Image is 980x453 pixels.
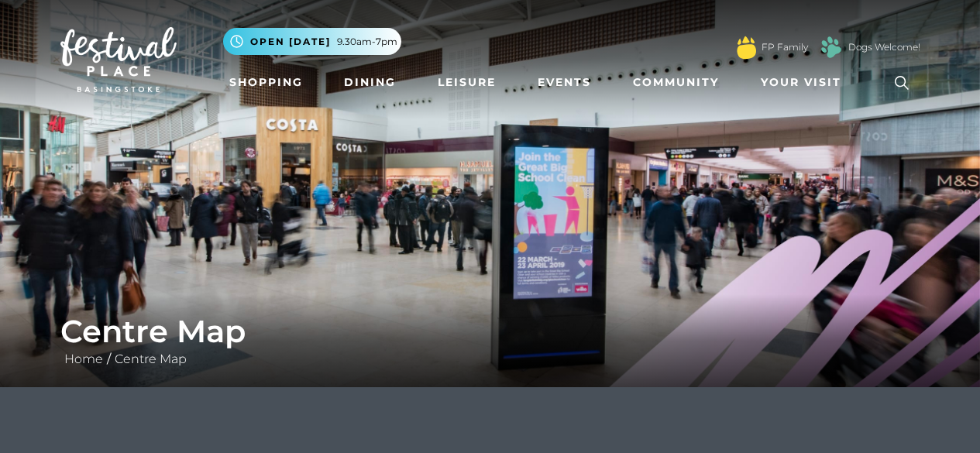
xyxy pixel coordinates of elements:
button: Open [DATE] 9.30am-7pm [223,28,401,55]
span: Your Visit [761,74,841,91]
a: Dining [338,68,402,97]
a: Dogs Welcome! [848,40,920,54]
span: Open [DATE] [250,35,331,49]
a: Events [531,68,597,97]
a: Your Visit [755,68,855,97]
span: 9.30am-7pm [337,35,397,49]
h1: Centre Map [60,313,920,350]
a: Community [627,68,725,97]
a: FP Family [762,40,808,54]
a: Home [60,352,107,366]
a: Leisure [432,68,502,97]
a: Shopping [223,68,309,97]
a: Centre Map [111,352,191,366]
img: Festival Place Logo [60,27,177,92]
div: / [49,313,932,369]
